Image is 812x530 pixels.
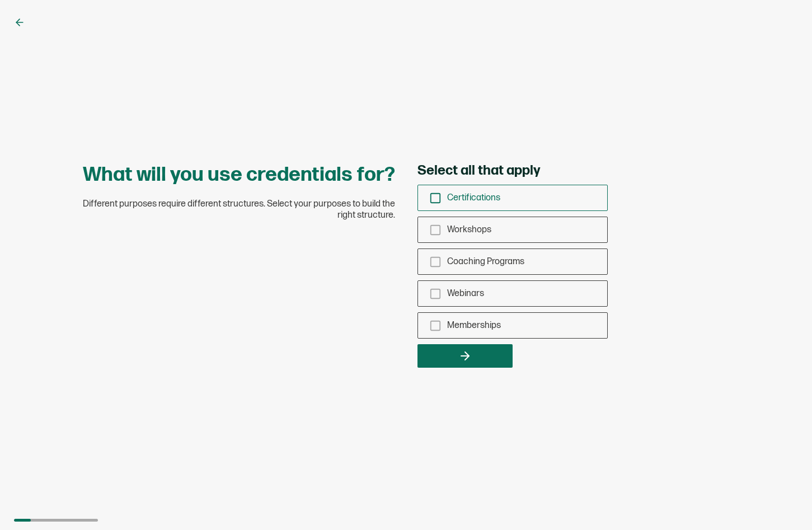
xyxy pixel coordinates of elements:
span: Workshops [447,224,491,235]
h1: What will you use credentials for? [83,162,395,187]
iframe: Chat Widget [626,404,812,530]
span: Webinars [447,288,484,299]
span: Certifications [447,193,500,203]
span: Memberships [447,320,501,331]
div: checkbox-group [417,185,608,339]
span: Coaching Programs [447,256,524,267]
span: Different purposes require different structures. Select your purposes to build the right structure. [82,199,395,221]
span: Select all that apply [417,162,540,179]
